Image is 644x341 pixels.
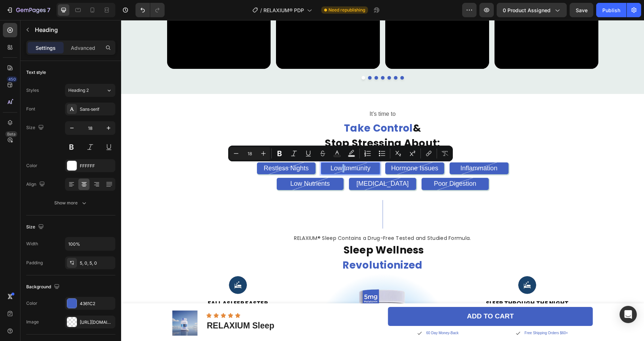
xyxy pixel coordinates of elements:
button: Dot [253,56,257,60]
button: Publish [596,3,626,17]
h2: [MEDICAL_DATA] [228,158,295,170]
div: Color [26,162,37,169]
h2: Rich Text Editor. Editing area: main [200,142,259,154]
button: Dot [260,56,263,60]
div: Editor contextual toolbar [228,146,453,161]
p: Restless Nights [137,144,194,152]
p: It’s time to [47,89,477,99]
p: 60 Day Money-Back [305,311,337,315]
button: Dot [273,56,276,60]
h2: Inflammation [328,142,387,154]
span: 0 product assigned [503,6,551,14]
div: Image [26,319,39,325]
div: Font [26,106,35,112]
div: Padding [26,260,43,266]
div: Width [26,241,38,247]
div: Color [26,300,37,307]
div: Show more [54,199,88,207]
p: Advanced [71,44,95,52]
button: Add to cart [267,287,472,306]
p: Heading [35,25,112,34]
span: Heading 2 [68,87,89,94]
button: Dot [240,56,244,60]
p: 7 [47,6,50,14]
img: gempages_580663746045673992-08d67003-677e-4fba-a759-cc9ab97d4c24.png [397,256,415,274]
div: Styles [26,87,39,94]
div: 4361C2 [80,300,114,307]
h2: Hormone Issues [264,142,323,154]
button: Show more [26,196,115,209]
div: Publish [602,6,620,14]
strong: FALL ASLEEP FASTER [87,279,147,287]
div: Beta [5,131,17,137]
button: Dot [279,56,283,60]
img: gempages_580663746045673992-1d5b4c3d-dc88-49dc-9c36-ad1cd3371be0.png [244,176,280,212]
div: Size [26,123,45,133]
p: Free Shipping Orders $60+ [404,311,447,315]
div: FFFFFF [80,163,114,169]
h1: RELAXIUM Sleep [85,300,154,312]
h2: Low Nutrients [156,158,223,170]
div: Undo/Redo [135,3,165,17]
div: Background [26,282,61,292]
span: Save [576,7,588,13]
span: Take Control [223,101,292,115]
p: Low Immunity [201,144,258,152]
div: 5, 0, 5, 0 [80,260,114,266]
div: [URL][DOMAIN_NAME] [80,319,114,326]
p: & [47,101,477,116]
input: Auto [65,237,115,250]
h2: Poor Digestion [300,158,368,170]
div: Align [26,180,46,189]
button: 7 [3,3,54,17]
div: Size [26,222,45,232]
p: RELAXIUM® Sleep Contains a Drug-Free Tested and Studied Formula. [1,215,522,221]
button: Dot [266,56,270,60]
h2: Rich Text Editor. Editing area: main [136,142,195,154]
span: Need republishing [328,7,365,13]
p: Stop Stressing About: [47,116,477,131]
button: Save [570,3,593,17]
button: Heading 2 [65,84,115,97]
button: Dot [247,56,250,60]
iframe: Design area [121,20,644,341]
div: 450 [7,76,17,82]
div: Open Intercom Messenger [620,306,637,323]
button: 0 product assigned [497,3,567,17]
div: Text style [26,69,46,76]
strong: Sleep Wellness [222,223,303,237]
span: RELAXIUM® PDP [263,6,304,14]
p: Settings [36,44,56,52]
span: / [260,6,262,14]
span: Revolutionized [221,238,301,252]
div: Sans-serif [80,106,114,113]
div: Add to cart [346,292,393,301]
img: gempages_580663746045673992-08d67003-677e-4fba-a759-cc9ab97d4c24.png [108,256,126,274]
span: SLEEP THROUGH THE NIGHT [365,279,448,287]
